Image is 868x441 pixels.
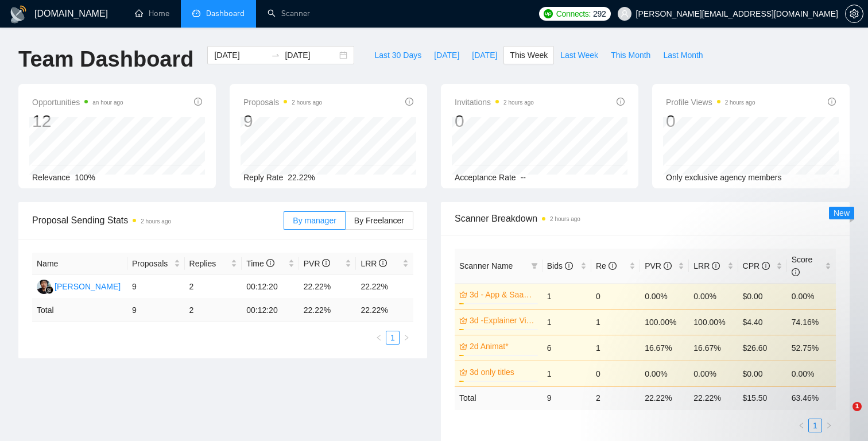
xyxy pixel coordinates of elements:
[293,216,336,225] span: By manager
[792,268,800,276] span: info-circle
[846,9,863,18] span: setting
[400,331,413,345] li: Next Page
[459,291,467,299] span: crown
[510,49,548,61] span: This Week
[192,9,200,17] span: dashboard
[503,46,554,64] button: This Week
[666,110,755,132] div: 0
[550,216,580,222] time: 2 hours ago
[127,275,185,299] td: 9
[845,9,863,18] a: setting
[372,331,386,345] button: left
[292,99,322,106] time: 2 hours ago
[18,46,193,73] h1: Team Dashboard
[470,314,536,327] a: 3d -Explainer Videos
[459,342,467,350] span: crown
[689,283,738,309] td: 0.00%
[591,283,640,309] td: 0
[400,331,413,345] button: right
[32,213,284,227] span: Proposal Sending Stats
[664,262,672,270] span: info-circle
[693,261,720,270] span: LRR
[472,49,497,61] span: [DATE]
[822,419,836,432] button: right
[787,309,836,335] td: 74.16%
[375,334,382,341] span: left
[92,99,123,106] time: an hour ago
[621,10,629,18] span: user
[455,211,836,226] span: Scanner Breakdown
[470,288,536,301] a: 3d - App & SaaS Product Videos
[459,368,467,376] span: crown
[185,275,242,299] td: 2
[428,46,466,64] button: [DATE]
[712,262,720,270] span: info-circle
[32,95,123,109] span: Opportunities
[459,316,467,324] span: crown
[666,173,782,182] span: Only exclusive agency members
[591,386,640,409] td: 2
[32,173,70,182] span: Relevance
[809,419,821,432] a: 1
[611,49,650,61] span: This Month
[565,262,573,270] span: info-circle
[288,173,315,182] span: 22.22%
[455,95,534,109] span: Invitations
[141,218,171,225] time: 2 hours ago
[640,283,689,309] td: 0.00%
[529,257,540,274] span: filter
[542,335,591,361] td: 6
[75,173,95,182] span: 100%
[542,361,591,386] td: 1
[470,366,536,378] a: 3d only titles
[795,419,808,432] button: left
[822,419,836,432] li: Next Page
[356,299,413,322] td: 22.22 %
[386,331,399,344] a: 1
[32,253,127,275] th: Name
[55,280,121,293] div: [PERSON_NAME]
[591,361,640,386] td: 0
[37,281,121,291] a: HH[PERSON_NAME]
[185,299,242,322] td: 2
[657,46,709,64] button: Last Month
[368,46,428,64] button: Last 30 Days
[127,299,185,322] td: 9
[542,386,591,409] td: 9
[403,334,410,341] span: right
[45,286,53,294] img: gigradar-bm.png
[214,49,266,61] input: Start date
[127,253,185,275] th: Proposals
[792,255,813,277] span: Score
[434,49,459,61] span: [DATE]
[374,49,421,61] span: Last 30 Days
[798,422,805,429] span: left
[556,7,591,20] span: Connects:
[547,261,573,270] span: Bids
[455,386,542,409] td: Total
[243,95,322,109] span: Proposals
[829,402,857,430] iframe: Intercom live chat
[852,402,862,411] span: 1
[808,419,822,432] li: 1
[243,110,322,132] div: 9
[32,299,127,322] td: Total
[828,98,836,106] span: info-circle
[242,299,299,322] td: 00:12:20
[531,262,538,269] span: filter
[593,7,606,20] span: 292
[503,99,534,106] time: 2 hours ago
[640,335,689,361] td: 16.67%
[663,49,703,61] span: Last Month
[666,95,755,109] span: Profile Views
[470,340,536,353] a: 2d Animat*
[243,173,283,182] span: Reply Rate
[795,419,808,432] li: Previous Page
[762,262,770,270] span: info-circle
[554,46,604,64] button: Last Week
[645,261,672,270] span: PVR
[609,262,617,270] span: info-circle
[285,49,337,61] input: End date
[725,99,755,106] time: 2 hours ago
[542,283,591,309] td: 1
